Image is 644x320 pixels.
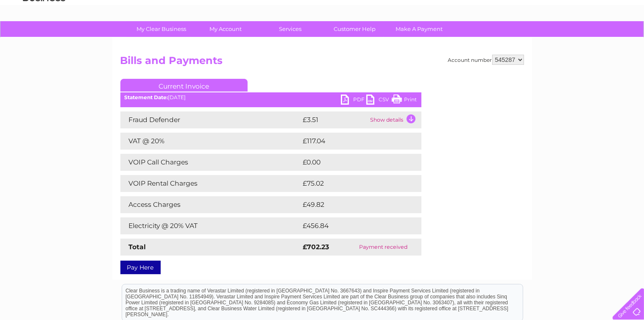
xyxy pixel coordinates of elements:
div: Account number [448,55,524,65]
a: Current Invoice [120,79,248,92]
td: VOIP Call Charges [120,154,301,171]
b: Statement Date: [125,94,168,100]
td: £0.00 [301,154,402,171]
h2: Bills and Payments [120,55,524,71]
td: Payment received [345,239,421,256]
a: CSV [366,95,392,107]
td: £49.82 [301,196,404,213]
a: PDF [341,95,366,107]
a: Print [392,95,417,107]
a: Services [255,21,325,37]
td: VOIP Rental Charges [120,175,301,192]
strong: Total [129,243,146,251]
a: Water [495,36,511,42]
td: Access Charges [120,196,301,213]
a: My Clear Business [126,21,196,37]
td: £3.51 [301,111,368,128]
a: Log out [616,36,636,42]
a: Energy [516,36,535,42]
td: Electricity @ 20% VAT [120,217,301,234]
a: My Account [191,21,261,37]
a: Blog [570,36,583,42]
a: Telecoms [540,36,565,42]
a: Customer Help [320,21,390,37]
td: £117.04 [301,133,405,150]
td: £456.84 [301,217,407,234]
td: £75.02 [301,175,404,192]
div: Clear Business is a trading name of Verastar Limited (registered in [GEOGRAPHIC_DATA] No. 3667643... [122,5,523,41]
a: Pay Here [120,261,161,274]
td: Fraud Defender [120,111,301,128]
td: VAT @ 20% [120,133,301,150]
strong: £702.23 [303,243,329,251]
a: Contact [588,36,608,42]
a: 0333 014 3131 [484,4,543,15]
div: [DATE] [120,95,421,100]
img: logo.png [22,22,66,48]
a: Make A Payment [384,21,454,37]
td: Show details [368,111,421,128]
